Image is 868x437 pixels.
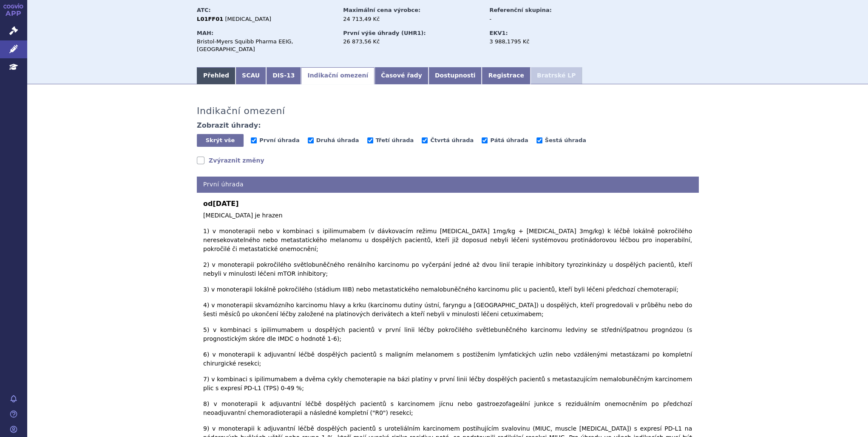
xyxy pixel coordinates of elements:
input: Druhá úhrada [308,137,314,143]
input: Třetí úhrada [367,137,373,143]
span: Čtvrtá úhrada [430,137,474,143]
div: 24 713,49 Kč [343,15,481,23]
div: Bristol-Myers Squibb Pharma EEIG, [GEOGRAPHIC_DATA] [197,38,335,53]
a: Zvýraznit změny [197,156,264,165]
strong: EKV1: [489,30,508,36]
input: První úhrada [251,137,257,143]
h3: Indikační omezení [197,106,285,117]
div: - [489,15,585,23]
button: Skrýt vše [197,134,244,147]
span: První úhrada [259,137,299,143]
strong: ATC: [197,7,211,13]
b: od [203,199,692,209]
div: 3 988,1795 Kč [489,38,585,46]
strong: Maximální cena výrobce: [343,7,420,13]
span: Třetí úhrada [376,137,414,143]
input: Čtvrtá úhrada [422,137,428,143]
strong: První výše úhrady (UHR1): [343,30,425,36]
a: Časové řady [374,67,428,84]
a: Registrace [482,67,530,84]
input: Šestá úhrada [536,137,542,143]
strong: L01FF01 [197,16,223,22]
strong: Referenční skupina: [489,7,551,13]
h4: První úhrada [197,177,698,192]
span: Pátá úhrada [490,137,528,143]
span: Šestá úhrada [545,137,586,143]
span: [DATE] [213,200,238,208]
strong: MAH: [197,30,213,36]
a: DIS-13 [266,67,301,84]
span: Druhá úhrada [316,137,359,143]
a: Přehled [197,67,235,84]
input: Pátá úhrada [482,137,488,143]
div: 26 873,56 Kč [343,38,481,46]
a: SCAU [235,67,266,84]
a: Indikační omezení [301,67,374,84]
a: Dostupnosti [428,67,482,84]
span: [MEDICAL_DATA] [225,16,271,22]
h4: Zobrazit úhrady: [197,121,261,130]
